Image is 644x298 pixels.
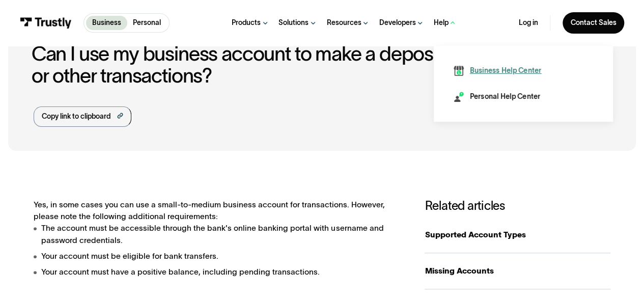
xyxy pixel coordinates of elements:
div: Personal Help Center [470,92,541,102]
div: Supported Account Types [425,229,610,240]
a: Supported Account Types [425,217,610,253]
a: Contact Sales [563,12,624,33]
img: Trustly Logo [20,17,72,28]
div: Yes, in some cases you can use a small-to-medium business account for transactions. However, plea... [34,199,405,278]
div: Products [232,18,261,28]
a: Personal Help Center [454,92,541,102]
a: Business Help Center [454,66,542,76]
a: Log in [519,18,538,28]
a: Personal [127,16,167,30]
div: Business Help Center [470,66,542,76]
div: Contact Sales [570,18,616,28]
li: The account must be accessible through the bank's online banking portal with username and passwor... [34,222,405,246]
li: Your account must have a positive balance, including pending transactions. [34,266,405,278]
div: Copy link to clipboard [42,112,110,122]
li: Your account must be eligible for bank transfers. [34,250,405,262]
p: Business [92,18,121,29]
a: Business [86,16,127,30]
p: Personal [133,18,161,29]
div: Help [434,18,449,28]
div: Resources [326,18,361,28]
a: Copy link to clipboard [34,106,131,127]
h3: Related articles [425,199,610,213]
nav: Help [434,46,613,122]
div: Missing Accounts [425,265,610,277]
a: Missing Accounts [425,253,610,289]
h1: Can I use my business account to make a deposit or other transactions? [32,43,448,87]
div: Solutions [278,18,309,28]
div: Developers [379,18,416,28]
